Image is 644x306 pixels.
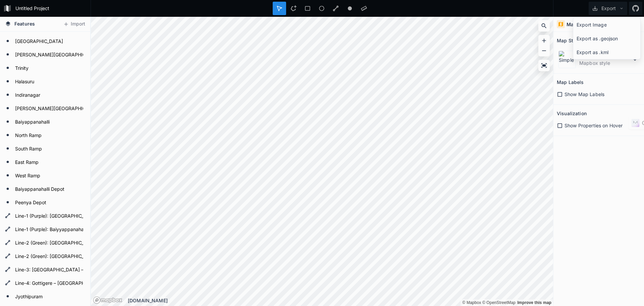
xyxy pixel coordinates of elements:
button: Export [589,2,627,15]
h2: Visualization [557,108,587,119]
button: Import [60,19,89,30]
a: Mapbox [462,300,481,305]
div: [DOMAIN_NAME] [128,297,553,304]
dd: Mapbox style [579,59,631,67]
h4: Map and Visuals [567,21,606,28]
span: Show Properties on Hover [565,122,623,129]
div: Export as .kml [573,45,640,59]
span: Features [14,20,35,27]
div: Export as .geojson [573,32,640,45]
a: Mapbox logo [93,296,122,304]
h2: Map Labels [557,77,584,87]
a: Map feedback [517,300,551,305]
img: Simple [558,51,576,68]
span: Show Map Labels [565,91,604,98]
div: Export Image [573,18,640,32]
a: OpenStreetMap [482,300,516,305]
h2: Map Style [557,35,580,46]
